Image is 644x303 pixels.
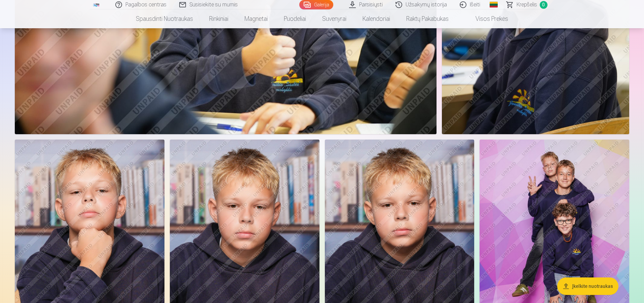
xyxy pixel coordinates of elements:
[398,9,457,28] a: Raktų pakabukas
[517,1,537,9] span: Krepšelis
[557,277,618,295] button: Įkelkite nuotraukas
[128,9,201,28] a: Spausdinti nuotraukas
[236,9,276,28] a: Magnetai
[276,9,314,28] a: Puodeliai
[354,9,398,28] a: Kalendoriai
[457,9,516,28] a: Visos prekės
[93,3,100,7] img: /fa2
[314,9,354,28] a: Suvenyrai
[540,1,547,9] span: 0
[201,9,236,28] a: Rinkiniai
